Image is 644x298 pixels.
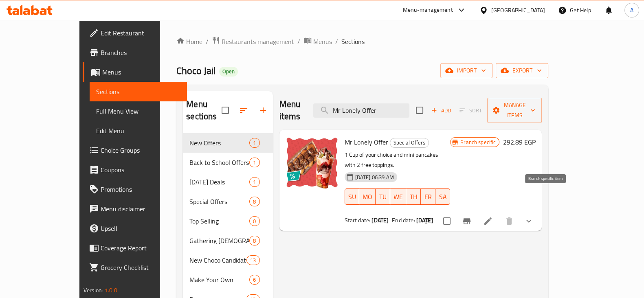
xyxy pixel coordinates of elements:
[183,270,273,289] div: Make Your Own6
[101,204,180,214] span: Menu disclaimer
[348,191,356,203] span: SU
[96,126,180,136] span: Edit Menu
[303,36,332,47] a: Menus
[496,63,548,78] button: export
[483,216,493,226] a: Edit menu item
[101,243,180,253] span: Coverage Report
[345,188,360,205] button: SU
[189,177,249,187] span: [DATE] Deals
[183,192,273,211] div: Special Offers8
[519,211,538,231] button: show more
[345,215,371,226] span: Start date:
[439,191,447,203] span: SA
[247,256,259,264] span: 13
[524,216,534,226] svg: Show Choices
[189,177,249,187] div: Friday Deals
[189,197,249,206] span: Special Offers
[390,138,429,147] span: Special Offers
[189,255,246,265] span: New Choco Candidates
[183,211,273,231] div: Top Selling0
[90,82,187,101] a: Sections
[428,104,454,117] button: Add
[419,211,438,231] button: sort-choices
[249,216,259,226] div: items
[189,138,249,148] span: New Offers
[183,172,273,192] div: [DATE] Deals1
[83,258,187,277] a: Grocery Checklist
[96,87,180,96] span: Sections
[424,191,432,203] span: FR
[435,188,450,205] button: SA
[96,106,180,116] span: Full Menu View
[101,145,180,155] span: Choice Groups
[430,106,452,115] span: Add
[83,219,187,238] a: Upsell
[234,101,253,120] span: Sort sections
[487,98,542,123] button: Manage items
[376,188,390,205] button: TU
[250,276,259,284] span: 6
[406,188,421,205] button: TH
[249,177,259,187] div: items
[428,104,454,117] span: Add item
[101,28,180,38] span: Edit Restaurant
[393,191,403,203] span: WE
[390,188,406,205] button: WE
[101,165,180,175] span: Coupons
[313,37,332,46] span: Menus
[502,66,542,76] span: export
[249,138,259,148] div: items
[630,6,633,15] span: A
[183,153,273,172] div: Back to School Offers1
[457,138,499,146] span: Branch specific
[101,184,180,194] span: Promotions
[499,211,519,231] button: delete
[359,188,376,205] button: MO
[279,98,304,123] h2: Menu items
[222,37,294,46] span: Restaurants management
[352,173,397,181] span: [DATE] 06:39 AM
[189,236,249,245] span: Gathering [DEMOGRAPHIC_DATA]
[454,104,487,117] span: Select section first
[341,37,365,46] span: Sections
[90,101,187,121] a: Full Menu View
[176,37,202,46] a: Home
[390,138,429,148] div: Special Offers
[83,180,187,199] a: Promotions
[416,215,433,226] b: [DATE]
[219,67,238,77] div: Open
[189,216,249,226] div: Top Selling
[189,275,249,285] span: Make Your Own
[212,36,294,47] a: Restaurants management
[421,188,435,205] button: FR
[186,98,221,123] h2: Menu sections
[246,255,259,265] div: items
[250,139,259,147] span: 1
[250,237,259,245] span: 8
[249,275,259,285] div: items
[217,102,234,119] span: Select all sections
[84,285,103,296] span: Version:
[206,37,209,46] li: /
[83,23,187,43] a: Edit Restaurant
[253,101,273,120] button: Add section
[101,48,180,57] span: Branches
[335,37,338,46] li: /
[250,178,259,186] span: 1
[219,68,238,75] span: Open
[250,198,259,206] span: 8
[503,136,535,148] h6: 292.89 EGP
[250,217,259,225] span: 0
[189,158,249,167] span: Back to School Offers
[409,191,418,203] span: TH
[286,136,338,188] img: Mr Lonely Offer
[249,236,259,245] div: items
[189,236,249,245] div: Gathering Ramadan
[183,231,273,250] div: Gathering [DEMOGRAPHIC_DATA]8
[457,211,477,231] button: Branch-specific-item
[313,103,409,118] input: search
[83,160,187,180] a: Coupons
[345,136,388,148] span: Mr Lonely Offer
